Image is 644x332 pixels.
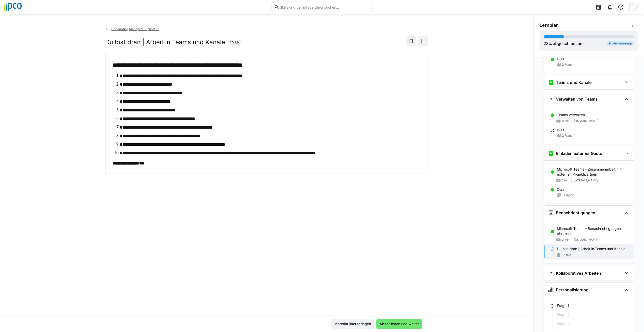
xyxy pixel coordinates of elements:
[556,80,592,85] h3: Teams und Kanäle
[557,57,565,62] p: Quiz
[376,319,422,329] button: Abschließen und weiter
[557,226,630,236] p: Microsoft Teams - Benachrichtigungen einstellen
[562,63,574,67] span: 2 Fragen
[540,22,559,28] span: Lernplan
[557,128,565,133] p: Quiz
[105,27,159,31] a: Onboarding Managed Support L1
[607,41,634,45] div: 5h 37m verbleibend
[544,41,549,46] span: 23
[557,321,570,326] p: Frage 3
[557,246,625,251] p: Du bist dran | Arbeit in Teams und Kanäle
[574,238,598,242] span: [DOMAIN_NAME]
[331,319,374,329] button: Material überspringen
[574,119,598,123] span: [DOMAIN_NAME]
[562,253,571,257] span: 15 min
[556,97,598,102] h3: Verwalten von Teams
[105,38,225,46] h2: Du bist dran | Arbeit in Teams und Kanäle
[562,178,569,182] span: 1 min
[279,5,370,9] input: Skills und Lernpfade durchsuchen…
[557,303,569,308] p: Frage 1
[557,167,630,177] p: Microsoft Teams - Zusammenarbeit mit externen Projektpartnern
[544,40,582,46] div: % abgeschlossen
[557,312,570,317] p: Frage 2
[230,40,239,45] span: 15 LP
[379,321,420,326] span: Abschließen und weiter
[562,119,570,123] span: 9 min
[556,271,601,276] h3: Kollaboratives Arbeiten
[562,193,574,197] span: 1 Fragen
[574,178,598,182] span: [DOMAIN_NAME]
[557,112,585,117] p: Teams verwalten
[557,187,565,192] p: Quiz
[556,210,595,215] h3: Benachrichtigungen
[556,151,602,156] h3: Einladen externer Gäste
[111,27,159,31] span: Onboarding Managed Support L1
[556,287,588,292] h3: Personalisierung
[334,321,372,326] span: Material überspringen
[562,238,570,242] span: 2 min
[562,134,574,138] span: 2 Fragen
